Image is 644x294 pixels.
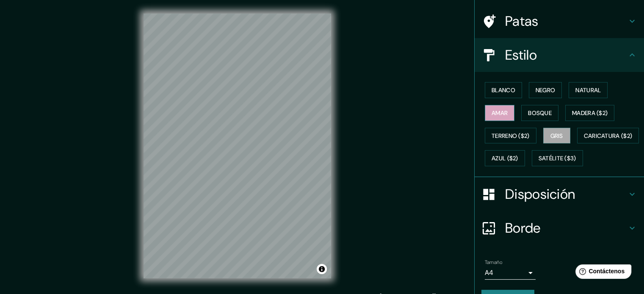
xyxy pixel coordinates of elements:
[492,155,518,162] font: Azul ($2)
[577,128,639,144] button: Caricatura ($2)
[485,150,525,166] button: Azul ($2)
[485,82,522,98] button: Blanco
[532,150,583,166] button: Satélite ($3)
[485,105,514,121] button: Amar
[492,109,508,117] font: Amar
[543,128,570,144] button: Gris
[505,219,541,237] font: Borde
[492,86,515,94] font: Blanco
[475,4,644,38] div: Patas
[584,132,633,140] font: Caricatura ($2)
[492,132,530,140] font: Terreno ($2)
[144,14,331,278] canvas: Mapa
[485,259,502,266] font: Tamaño
[569,82,608,98] button: Natural
[505,12,539,30] font: Patas
[485,128,536,144] button: Terreno ($2)
[505,46,537,64] font: Estilo
[539,155,576,162] font: Satélite ($3)
[505,185,575,203] font: Disposición
[485,268,493,277] font: A4
[485,266,536,280] div: A4
[528,109,552,117] font: Bosque
[317,264,327,274] button: Activar o desactivar atribución
[475,38,644,72] div: Estilo
[575,86,601,94] font: Natural
[529,82,562,98] button: Negro
[536,86,556,94] font: Negro
[569,261,635,285] iframe: Lanzador de widgets de ayuda
[565,105,614,121] button: Madera ($2)
[550,132,563,140] font: Gris
[521,105,558,121] button: Bosque
[475,211,644,245] div: Borde
[475,177,644,211] div: Disposición
[572,109,608,117] font: Madera ($2)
